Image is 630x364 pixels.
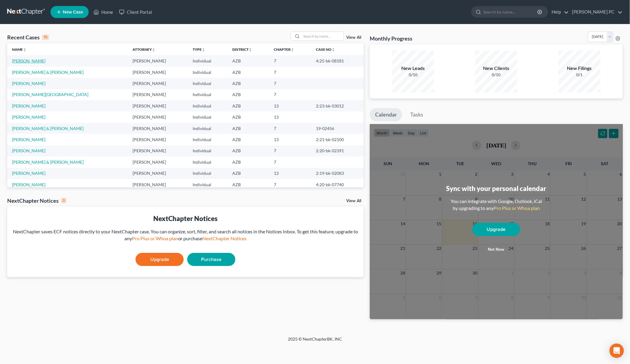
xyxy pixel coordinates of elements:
td: [PERSON_NAME] [128,179,188,190]
div: 0/10 [392,72,434,78]
a: [PERSON_NAME] [12,148,45,153]
td: Individual [188,134,228,145]
a: Attorneyunfold_more [133,47,155,52]
td: AZB [228,145,269,156]
td: [PERSON_NAME] [128,168,188,179]
i: unfold_more [152,48,155,52]
a: Chapterunfold_more [274,47,294,52]
td: 7 [269,156,311,168]
a: [PERSON_NAME] [12,103,45,108]
td: Individual [188,67,228,78]
td: Individual [188,168,228,179]
a: Purchase [187,253,235,266]
a: Typeunfold_more [193,47,206,52]
td: 7 [269,179,311,190]
td: 2:19-bk-02083 [311,168,364,179]
td: AZB [228,134,269,145]
td: AZB [228,55,269,66]
td: 7 [269,78,311,89]
td: [PERSON_NAME] [128,67,188,78]
a: Pro Plus or Whoa plan [494,205,540,211]
td: [PERSON_NAME] [128,89,188,100]
a: [PERSON_NAME] [12,58,45,63]
div: NextChapter Notices [7,197,66,204]
div: NextChapter Notices [12,214,359,223]
div: Recent Cases [7,34,49,41]
td: AZB [228,168,269,179]
a: [PERSON_NAME] [12,182,45,187]
td: 7 [269,55,311,66]
div: You can integrate with Google, Outlook, iCal by upgrading to any [448,198,544,212]
td: AZB [228,78,269,89]
td: AZB [228,100,269,111]
td: Individual [188,145,228,156]
div: 0 [61,198,66,203]
a: View All [346,35,361,40]
i: unfold_more [249,48,252,52]
input: Search by name... [483,6,538,17]
div: New Leads [392,65,434,72]
a: Case Nounfold_more [316,47,335,52]
td: Individual [188,156,228,168]
td: Individual [188,123,228,134]
div: 15 [42,35,49,40]
a: Districtunfold_more [232,47,252,52]
td: Individual [188,55,228,66]
td: 2:21-bk-02100 [311,134,364,145]
td: [PERSON_NAME] [128,123,188,134]
td: Individual [188,78,228,89]
td: Individual [188,89,228,100]
div: New Clients [475,65,517,72]
td: [PERSON_NAME] [128,156,188,168]
td: AZB [228,156,269,168]
h3: Monthly Progress [370,35,412,42]
a: [PERSON_NAME] [12,137,45,142]
td: 13 [269,168,311,179]
a: [PERSON_NAME] [12,114,45,120]
td: 7 [269,67,311,78]
a: Calendar [370,108,402,121]
td: AZB [228,67,269,78]
div: 2025 © NextChapterBK, INC [144,336,486,347]
td: [PERSON_NAME] [128,100,188,111]
td: [PERSON_NAME] [128,145,188,156]
td: [PERSON_NAME] [128,134,188,145]
td: 7 [269,123,311,134]
div: NextChapter saves ECF notices directly to your NextChapter case. You can organize, sort, filter, ... [12,228,359,242]
td: AZB [228,123,269,134]
a: View All [346,199,361,203]
a: [PERSON_NAME] PC [569,7,622,17]
a: Tasks [405,108,429,121]
td: 13 [269,100,311,111]
i: unfold_more [23,48,26,52]
td: Individual [188,111,228,123]
i: unfold_more [332,48,335,52]
a: NextChapter Notices [203,235,247,241]
input: Search by name... [301,32,344,41]
td: 19-02456 [311,123,364,134]
a: Pro Plus or Whoa plan [132,235,178,241]
td: AZB [228,111,269,123]
td: Individual [188,100,228,111]
a: [PERSON_NAME] & [PERSON_NAME] [12,126,84,131]
td: 7 [269,145,311,156]
a: [PERSON_NAME] & [PERSON_NAME] [12,159,84,165]
div: 0/1 [558,72,601,78]
td: [PERSON_NAME] [128,111,188,123]
i: unfold_more [202,48,206,52]
button: Not now [472,244,520,256]
a: Nameunfold_more [12,47,26,52]
a: Upgrade [472,223,520,236]
a: [PERSON_NAME] [12,171,45,176]
a: Upgrade [136,253,184,266]
td: 4:25-bk-08181 [311,55,364,66]
td: 13 [269,134,311,145]
div: New Filings [558,65,601,72]
a: Help [549,7,569,17]
a: [PERSON_NAME][GEOGRAPHIC_DATA] [12,92,88,97]
td: 2:20-bk-02391 [311,145,364,156]
a: [PERSON_NAME] & [PERSON_NAME] [12,70,84,75]
td: [PERSON_NAME] [128,78,188,89]
td: AZB [228,179,269,190]
td: Individual [188,179,228,190]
